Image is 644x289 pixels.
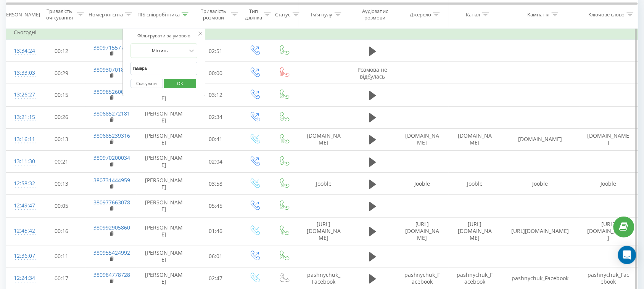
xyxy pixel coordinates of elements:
[14,249,29,264] div: 12:36:07
[14,132,29,147] div: 13:16:11
[93,177,130,184] a: 380731444959
[93,154,130,162] a: 380970200034
[137,173,191,195] td: [PERSON_NAME]
[93,88,130,95] a: 380985260048
[191,173,240,195] td: 03:58
[137,195,191,217] td: [PERSON_NAME]
[37,195,86,217] td: 00:05
[164,79,196,88] button: OK
[449,217,501,246] td: [URL][DOMAIN_NAME]
[191,84,240,106] td: 03:12
[130,62,198,75] input: Введіть значення
[298,217,349,246] td: [URL][DOMAIN_NAME]
[130,32,198,40] div: Фільтрувати за умовою
[14,88,29,103] div: 13:26:27
[137,151,191,173] td: [PERSON_NAME]
[356,8,394,21] div: Аудіозапис розмови
[37,151,86,173] td: 00:21
[580,217,638,246] td: [URL][DOMAIN_NAME]
[14,224,29,239] div: 12:45:42
[37,106,86,128] td: 00:26
[37,62,86,84] td: 00:29
[528,11,550,18] div: Кампанія
[358,66,388,80] span: Розмова не відбулась
[93,132,130,140] a: 380685239316
[44,8,75,21] div: Тривалість очікування
[275,11,291,18] div: Статус
[410,11,431,18] div: Джерело
[198,8,229,21] div: Тривалість розмови
[191,151,240,173] td: 02:04
[580,128,638,151] td: [DOMAIN_NAME]
[169,77,191,89] span: OK
[191,106,240,128] td: 02:34
[93,199,130,206] a: 380977663078
[14,66,29,80] div: 13:33:03
[191,246,240,268] td: 06:01
[14,177,29,191] div: 12:58:32
[449,173,501,195] td: Jooble
[191,128,240,151] td: 00:41
[589,11,625,18] div: Ключове слово
[311,11,333,18] div: Ім'я пулу
[501,128,580,151] td: [DOMAIN_NAME]
[396,173,449,195] td: Jooble
[2,11,40,18] div: [PERSON_NAME]
[37,84,86,106] td: 00:15
[93,271,130,279] a: 380984778728
[93,66,130,73] a: 380930701834
[37,40,86,62] td: 00:12
[37,246,86,268] td: 00:11
[89,11,123,18] div: Номер клієнта
[580,173,638,195] td: Jooble
[618,246,636,264] div: Open Intercom Messenger
[191,40,240,62] td: 02:51
[14,199,29,214] div: 12:49:47
[14,110,29,125] div: 13:21:15
[93,249,130,257] a: 380955424992
[37,217,86,246] td: 00:16
[501,217,580,246] td: [URL][DOMAIN_NAME]
[137,246,191,268] td: [PERSON_NAME]
[137,106,191,128] td: [PERSON_NAME]
[93,44,130,51] a: 380971557759
[130,79,163,88] button: Скасувати
[14,271,29,286] div: 12:24:34
[298,173,349,195] td: Jooble
[6,25,638,40] td: Сьогодні
[137,217,191,246] td: [PERSON_NAME]
[191,195,240,217] td: 05:45
[245,8,262,21] div: Тип дзвінка
[501,173,580,195] td: Jooble
[93,224,130,231] a: 380992905860
[137,11,180,18] div: ПІБ співробітника
[396,217,449,246] td: [URL][DOMAIN_NAME]
[449,128,501,151] td: [DOMAIN_NAME]
[37,128,86,151] td: 00:13
[298,128,349,151] td: [DOMAIN_NAME]
[14,154,29,169] div: 13:11:30
[191,62,240,84] td: 00:00
[37,173,86,195] td: 00:13
[93,110,130,117] a: 380685272181
[14,43,29,58] div: 13:34:24
[396,128,449,151] td: [DOMAIN_NAME]
[466,11,480,18] div: Канал
[191,217,240,246] td: 01:46
[137,128,191,151] td: [PERSON_NAME]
